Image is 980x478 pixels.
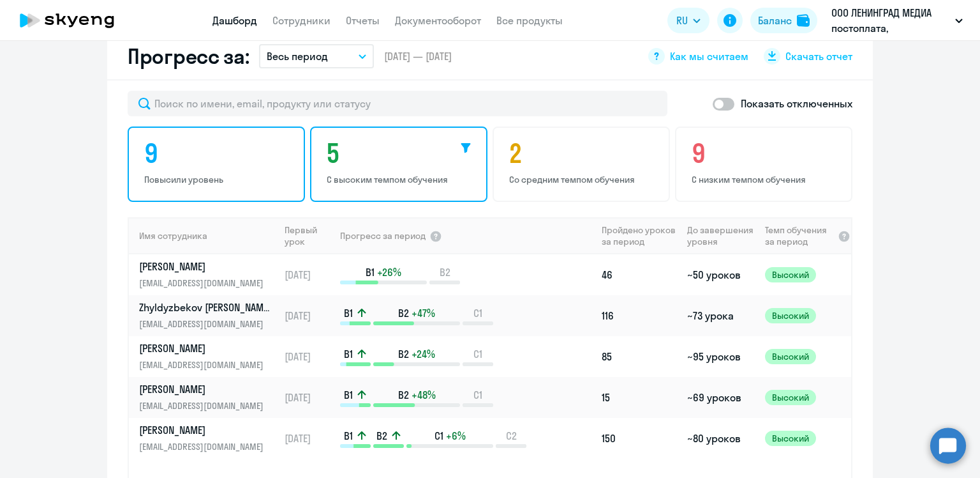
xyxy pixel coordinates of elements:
[506,429,517,443] span: C2
[765,431,816,446] span: Высокий
[139,276,271,290] p: [EMAIL_ADDRESS][DOMAIN_NAME]
[377,265,401,279] span: +26%
[279,336,339,377] td: [DATE]
[597,295,682,336] td: 116
[327,174,475,185] p: С высоким темпом обучения
[128,91,667,116] input: Поиск по имени, email, продукту или статусу
[797,14,810,27] img: balance
[509,174,657,185] p: Со средним темпом обучения
[765,267,816,282] span: Высокий
[597,377,682,418] td: 15
[412,388,436,402] span: +48%
[398,306,409,320] span: B2
[597,336,682,377] td: 85
[682,377,759,418] td: ~69 уроков
[327,138,475,169] h4: 5
[667,8,709,33] button: RU
[139,259,279,290] a: [PERSON_NAME][EMAIL_ADDRESS][DOMAIN_NAME]
[682,336,759,377] td: ~95 уроков
[128,43,249,69] h2: Прогресс за:
[597,254,682,295] td: 46
[682,418,759,459] td: ~80 уроков
[139,259,271,274] p: [PERSON_NAME]
[139,382,279,413] a: [PERSON_NAME][EMAIL_ADDRESS][DOMAIN_NAME]
[144,138,292,169] h4: 9
[412,347,435,361] span: +24%
[340,230,426,242] span: Прогресс за период
[279,418,339,459] td: [DATE]
[344,388,353,402] span: B1
[682,295,759,336] td: ~73 урока
[446,429,466,443] span: +6%
[496,14,563,27] a: Все продукты
[139,341,279,372] a: [PERSON_NAME][EMAIL_ADDRESS][DOMAIN_NAME]
[139,358,271,372] p: [EMAIL_ADDRESS][DOMAIN_NAME]
[765,349,816,364] span: Высокий
[682,254,759,295] td: ~50 уроков
[139,317,271,331] p: [EMAIL_ADDRESS][DOMAIN_NAME]
[831,5,950,36] p: ООО ЛЕНИНГРАД МЕДИА постоплата, [GEOGRAPHIC_DATA] МЕДИА, ООО
[279,295,339,336] td: [DATE]
[398,347,409,361] span: B2
[597,418,682,459] td: 150
[259,44,374,68] button: Весь период
[144,174,292,185] p: Повысили уровень
[267,49,328,64] p: Весь период
[344,429,353,443] span: B1
[344,347,353,361] span: B1
[139,440,271,454] p: [EMAIL_ADDRESS][DOMAIN_NAME]
[279,254,339,295] td: [DATE]
[212,14,257,27] a: Дашборд
[785,49,852,63] span: Скачать отчет
[682,217,759,254] th: До завершения уровня
[825,5,969,36] button: ООО ЛЕНИНГРАД МЕДИА постоплата, [GEOGRAPHIC_DATA] МЕДИА, ООО
[741,96,852,111] p: Показать отключенных
[366,265,375,279] span: B1
[139,423,271,437] p: [PERSON_NAME]
[440,265,450,279] span: B2
[670,49,748,63] span: Как мы считаем
[376,429,387,443] span: B2
[395,14,481,27] a: Документооборот
[139,341,271,355] p: [PERSON_NAME]
[758,13,792,28] div: Баланс
[398,388,409,402] span: B2
[692,138,840,169] h4: 9
[139,382,271,396] p: [PERSON_NAME]
[473,347,482,361] span: C1
[139,300,279,331] a: Zhyldyzbekov [PERSON_NAME][EMAIL_ADDRESS][DOMAIN_NAME]
[473,306,482,320] span: C1
[765,308,816,323] span: Высокий
[597,217,682,254] th: Пройдено уроков за период
[139,399,271,413] p: [EMAIL_ADDRESS][DOMAIN_NAME]
[750,8,817,33] button: Балансbalance
[676,13,688,28] span: RU
[765,390,816,405] span: Высокий
[139,423,279,454] a: [PERSON_NAME][EMAIL_ADDRESS][DOMAIN_NAME]
[344,306,353,320] span: B1
[139,300,271,314] p: Zhyldyzbekov [PERSON_NAME]
[384,49,452,63] span: [DATE] — [DATE]
[412,306,435,320] span: +47%
[434,429,443,443] span: C1
[765,224,834,247] span: Темп обучения за период
[509,138,657,169] h4: 2
[272,14,330,27] a: Сотрудники
[346,14,380,27] a: Отчеты
[129,217,279,254] th: Имя сотрудника
[279,377,339,418] td: [DATE]
[692,174,840,185] p: С низким темпом обучения
[279,217,339,254] th: Первый урок
[473,388,482,402] span: C1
